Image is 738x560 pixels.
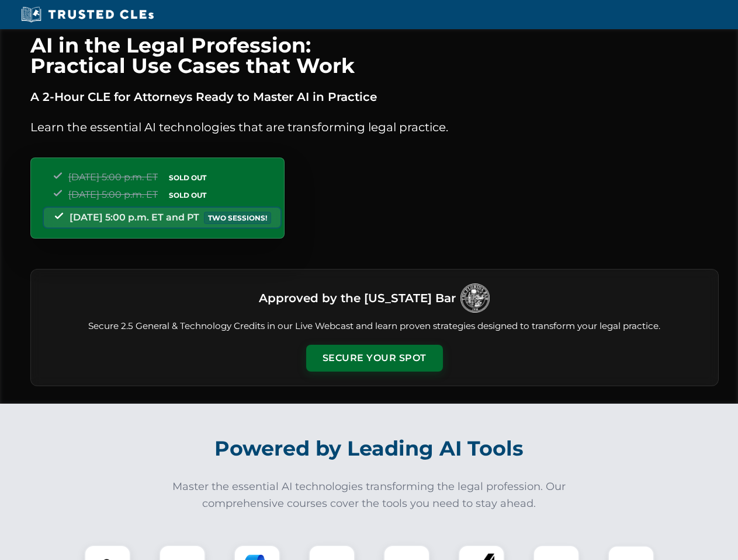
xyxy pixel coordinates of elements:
p: Secure 2.5 General & Technology Credits in our Live Webcast and learn proven strategies designed ... [45,320,704,333]
p: Learn the essential AI technologies that are transforming legal practice. [30,118,719,136]
img: Logo [460,283,490,313]
img: Trusted CLEs [18,6,157,23]
button: Secure Your Spot [306,345,443,372]
h1: AI in the Legal Profession: Practical Use Cases that Work [30,35,719,76]
p: Master the essential AI technologies transforming the legal profession. Our comprehensive courses... [165,478,574,512]
span: [DATE] 5:00 p.m. ET [68,171,158,183]
span: [DATE] 5:00 p.m. ET [68,189,158,200]
span: SOLD OUT [165,171,210,184]
h3: Approved by the [US_STATE] Bar [259,288,456,309]
h2: Powered by Leading AI Tools [46,428,693,469]
span: SOLD OUT [165,189,210,201]
p: A 2-Hour CLE for Attorneys Ready to Master AI in Practice [30,87,719,106]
